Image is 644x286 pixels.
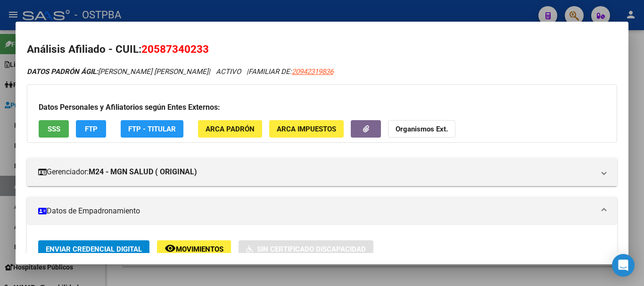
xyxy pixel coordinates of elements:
span: FAMILIAR DE: [248,67,333,76]
span: 20942319836 [292,67,333,76]
span: FTP - Titular [128,125,176,133]
i: | ACTIVO | [27,67,333,76]
button: SSS [39,120,69,138]
button: Movimientos [157,240,231,258]
button: ARCA Impuestos [269,120,344,138]
mat-panel-title: Datos de Empadronamiento [38,205,594,217]
button: ARCA Padrón [198,120,262,138]
span: [PERSON_NAME] [PERSON_NAME] [27,67,208,76]
strong: DATOS PADRÓN ÁGIL: [27,67,98,76]
mat-panel-title: Gerenciador: [38,166,594,178]
span: ARCA Impuestos [277,125,336,133]
span: Movimientos [176,245,223,253]
mat-expansion-panel-header: Gerenciador:M24 - MGN SALUD ( ORIGINAL) [27,158,617,186]
span: Sin Certificado Discapacidad [257,245,366,253]
span: 20587340233 [141,43,209,55]
div: Open Intercom Messenger [612,254,635,277]
button: Enviar Credencial Digital [38,240,149,258]
span: FTP [85,125,98,133]
span: Enviar Credencial Digital [46,245,142,253]
h3: Datos Personales y Afiliatorios según Entes Externos: [39,102,605,113]
mat-icon: remove_red_eye [165,243,176,254]
strong: M24 - MGN SALUD ( ORIGINAL) [89,166,197,178]
button: FTP [76,120,106,138]
strong: Organismos Ext. [396,125,448,133]
h2: Análisis Afiliado - CUIL: [27,41,617,57]
span: SSS [48,125,60,133]
button: Sin Certificado Discapacidad [239,240,373,258]
span: ARCA Padrón [206,125,255,133]
button: FTP - Titular [121,120,183,138]
button: Organismos Ext. [388,120,455,138]
mat-expansion-panel-header: Datos de Empadronamiento [27,197,617,225]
